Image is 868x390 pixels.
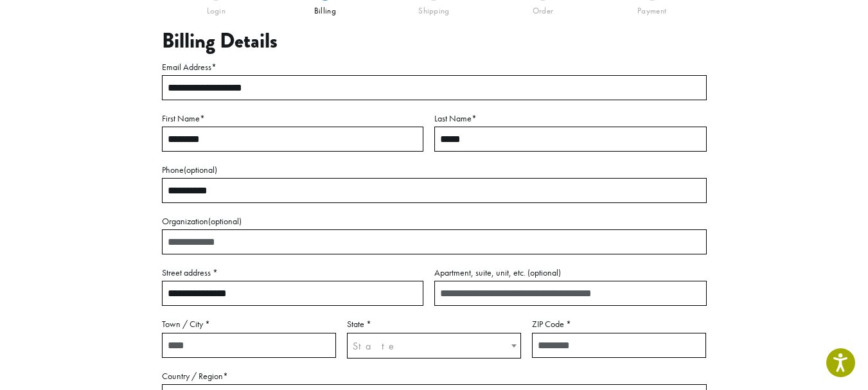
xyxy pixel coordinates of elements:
div: Login [162,1,271,16]
div: Order [488,1,598,16]
span: (optional) [527,267,561,278]
div: Payment [598,1,707,16]
h3: Billing Details [162,29,707,53]
span: (optional) [184,164,217,175]
span: State [347,333,521,359]
label: Apartment, suite, unit, etc. [434,265,707,281]
label: Town / City [162,316,336,332]
label: ZIP Code [532,316,706,332]
span: (optional) [208,215,242,227]
div: Billing [270,1,380,16]
span: State [353,339,398,353]
label: Street address [162,265,423,281]
label: Last Name [434,111,707,127]
label: State [347,316,521,332]
div: Shipping [380,1,489,16]
label: Email Address [162,59,707,75]
label: Organization [162,213,707,229]
label: First Name [162,111,423,127]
